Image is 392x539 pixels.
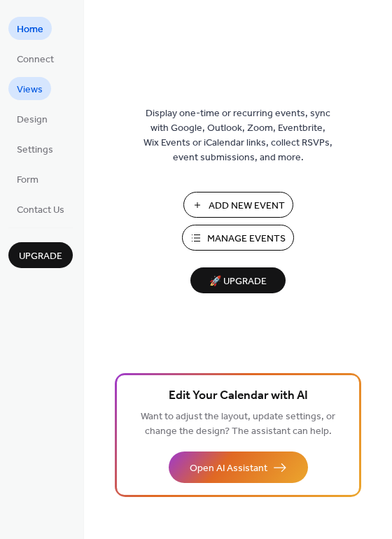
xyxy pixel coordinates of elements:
button: Open AI Assistant [169,451,308,483]
button: Upgrade [8,242,73,268]
a: Design [8,107,56,130]
a: Form [8,167,47,190]
a: Home [8,17,52,40]
span: Add New Event [209,199,285,213]
a: Settings [8,137,62,160]
span: Views [17,83,43,97]
span: Upgrade [19,249,62,264]
span: Settings [17,143,53,157]
span: 🚀 Upgrade [199,272,277,291]
a: Contact Us [8,197,73,220]
span: Display one-time or recurring events, sync with Google, Outlook, Zoom, Eventbrite, Wix Events or ... [143,106,332,165]
a: Views [8,77,51,100]
a: Connect [8,47,62,70]
span: Design [17,113,48,127]
span: Want to adjust the layout, update settings, or change the design? The assistant can help. [141,407,335,441]
span: Open AI Assistant [190,461,267,476]
span: Connect [17,52,54,67]
button: Manage Events [182,225,294,251]
button: Add New Event [183,192,293,218]
span: Home [17,22,43,37]
span: Manage Events [207,232,286,246]
button: 🚀 Upgrade [190,267,286,293]
span: Contact Us [17,203,64,218]
span: Form [17,173,38,188]
span: Edit Your Calendar with AI [169,386,308,406]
